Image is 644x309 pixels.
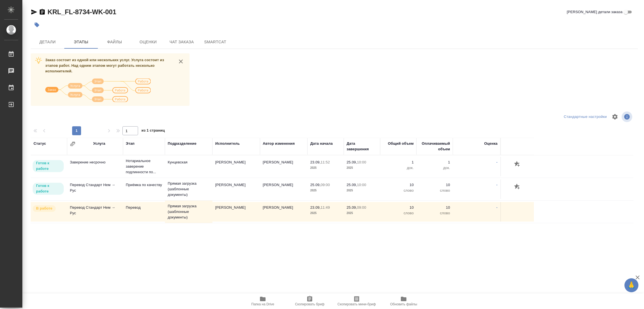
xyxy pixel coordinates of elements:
[39,9,46,15] button: Скопировать ссылку
[45,58,164,73] span: Заказ состоит из одной или нескольких услуг. Услуга состоит из этапов работ. Над одним этапом мог...
[310,210,341,216] p: 2025
[310,205,321,210] p: 23.09,
[321,160,330,164] p: 11:52
[357,205,366,210] p: 09:00
[419,205,450,210] p: 10
[347,210,377,216] p: 2025
[310,188,341,193] p: 2025
[168,39,195,46] span: Чат заказа
[165,157,212,176] td: Кунцевская
[419,141,450,152] div: Оплачиваемый объем
[627,279,636,291] span: 🙏
[48,8,116,16] a: KRL_FL-8734-WK-001
[333,293,380,309] button: Скопировать мини-бриф
[126,205,162,210] p: Перевод
[68,39,94,46] span: Этапы
[496,160,498,164] a: -
[567,9,622,15] span: [PERSON_NAME] детали заказа
[310,141,333,146] div: Дата начала
[36,160,60,172] p: Готов к работе
[608,110,622,123] span: Настроить таблицу
[31,19,43,31] button: Добавить тэг
[165,178,212,200] td: Прямая загрузка (шаблонные документы)
[347,160,357,164] p: 25.09,
[165,201,212,223] td: Прямая загрузка (шаблонные документы)
[177,57,185,66] button: close
[126,141,134,146] div: Этап
[347,188,377,193] p: 2025
[212,157,260,176] td: [PERSON_NAME]
[31,9,37,15] button: Скопировать ссылку для ЯМессенджера
[388,141,414,146] div: Общий объем
[34,141,46,146] div: Статус
[347,205,357,210] p: 25.09,
[93,141,105,146] div: Услуга
[67,157,123,176] td: Заверение несрочно
[347,141,377,152] div: Дата завершения
[347,165,377,171] p: 2025
[383,182,414,188] p: 10
[484,141,498,146] div: Оценка
[202,39,229,46] span: SmartCat
[260,157,307,176] td: [PERSON_NAME]
[513,182,522,192] button: Добавить оценку
[212,202,260,222] td: [PERSON_NAME]
[260,179,307,199] td: [PERSON_NAME]
[383,205,414,210] p: 10
[337,302,376,306] span: Скопировать мини-бриф
[419,165,450,171] p: док.
[624,278,638,292] button: 🙏
[357,183,366,187] p: 10:00
[260,202,307,222] td: [PERSON_NAME]
[383,160,414,165] p: 1
[126,158,162,175] p: Нотариальное заверение подлинности по...
[383,165,414,171] p: док.
[562,113,608,121] div: split button
[263,141,295,146] div: Автор изменения
[321,205,330,210] p: 11:49
[212,179,260,199] td: [PERSON_NAME]
[168,141,196,146] div: Подразделение
[419,160,450,165] p: 1
[239,293,286,309] button: Папка на Drive
[286,293,333,309] button: Скопировать бриф
[101,39,128,46] span: Файлы
[36,183,60,194] p: Готов к работе
[496,205,498,210] a: -
[67,202,123,222] td: Перевод Стандарт Нем → Рус
[347,183,357,187] p: 25.09,
[295,302,324,306] span: Скопировать бриф
[419,210,450,216] p: слово
[496,183,498,187] a: -
[70,141,75,147] button: Сгруппировать
[34,39,61,46] span: Детали
[67,179,123,199] td: Перевод Стандарт Нем → Рус
[383,188,414,193] p: слово
[310,160,321,164] p: 23.09,
[390,302,417,306] span: Обновить файлы
[419,188,450,193] p: слово
[135,39,162,46] span: Оценки
[357,160,366,164] p: 10:00
[36,206,52,211] p: В работе
[383,210,414,216] p: слово
[141,127,165,135] span: из 1 страниц
[622,111,633,122] span: Посмотреть информацию
[321,183,330,187] p: 09:00
[419,182,450,188] p: 10
[513,160,522,169] button: Добавить оценку
[310,165,341,171] p: 2025
[310,183,321,187] p: 25.09,
[380,293,427,309] button: Обновить файлы
[126,182,162,188] p: Приёмка по качеству
[251,302,274,306] span: Папка на Drive
[215,141,240,146] div: Исполнитель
